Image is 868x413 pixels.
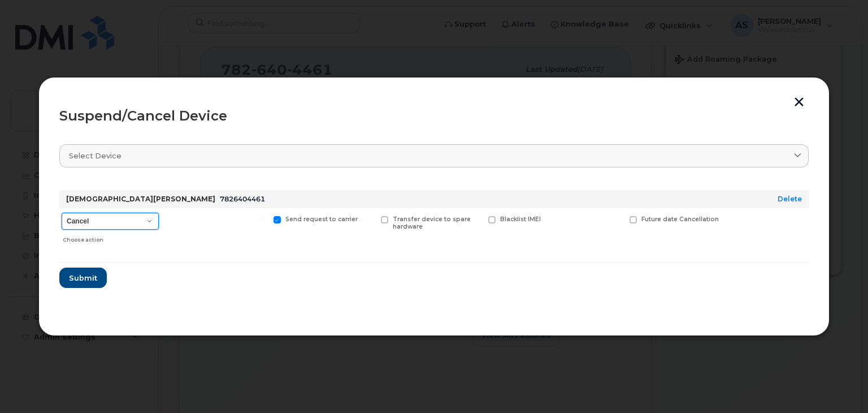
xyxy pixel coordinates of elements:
span: Blacklist IMEI [500,216,541,223]
input: Send request to carrier [260,216,266,222]
span: 7826404461 [220,195,265,203]
div: Choose action [63,231,159,244]
span: Future date Cancellation [641,216,719,223]
span: Transfer device to spare hardware [393,216,471,230]
a: Delete [778,195,802,203]
input: Blacklist IMEI [475,216,480,222]
input: Transfer device to spare hardware [367,216,373,222]
strong: [DEMOGRAPHIC_DATA][PERSON_NAME] [66,195,215,203]
input: Future date Cancellation [616,216,622,222]
span: Send request to carrier [285,216,358,223]
div: Suspend/Cancel Device [59,109,809,123]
